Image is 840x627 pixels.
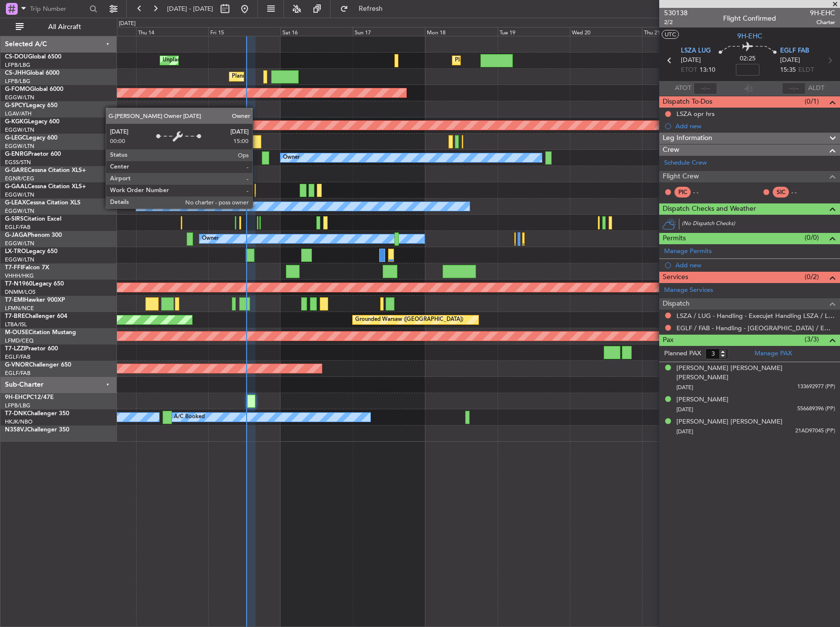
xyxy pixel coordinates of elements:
span: (0/2) [805,272,819,282]
a: LSZA / LUG - Handling - Execujet Handling LSZA / LUG [676,312,835,320]
a: T7-FFIFalcon 7X [5,265,49,271]
span: G-FOMO [5,86,30,92]
span: Dispatch To-Dos [663,96,712,108]
button: UTC [662,30,679,39]
div: [PERSON_NAME] [PERSON_NAME] [676,417,783,427]
span: Crew [663,144,679,156]
a: EGGW/LTN [5,207,34,215]
a: G-LEGCLegacy 600 [5,135,57,141]
span: Leg Information [663,133,712,144]
button: All Aircraft [11,19,107,35]
span: 133692977 (PP) [797,383,835,391]
div: Planned Maint [GEOGRAPHIC_DATA] ([GEOGRAPHIC_DATA]) [455,53,610,68]
span: T7-FFI [5,265,22,271]
a: T7-EMIHawker 900XP [5,297,65,303]
span: G-LEGC [5,135,26,141]
div: Owner [202,231,219,246]
a: T7-LZZIPraetor 600 [5,346,58,352]
a: G-KGKGLegacy 600 [5,119,59,125]
span: G-LEAX [5,200,26,206]
a: HKJK/NBO [5,418,32,426]
span: [DATE] [676,406,693,413]
span: Charter [810,18,835,27]
div: - - [693,188,715,197]
span: T7-BRE [5,313,25,319]
div: SIC [773,187,789,198]
div: Add new [675,261,835,269]
div: Planned Maint [GEOGRAPHIC_DATA] ([GEOGRAPHIC_DATA]) [232,69,387,84]
span: T7-DNK [5,411,27,417]
a: LTBA/ISL [5,321,27,328]
a: G-GAALCessna Citation XLS+ [5,184,86,190]
a: LFMN/NCE [5,305,34,312]
a: Schedule Crew [664,158,707,168]
a: EGNR/CEG [5,175,34,182]
a: G-SIRSCitation Excel [5,216,61,222]
span: G-ENRG [5,151,28,157]
a: G-SPCYLegacy 650 [5,103,57,109]
span: N358VJ [5,427,27,433]
div: Thu 21 [642,27,714,36]
span: M-OUSE [5,330,28,336]
a: Manage Permits [664,247,712,256]
a: CS-JHHGlobal 6000 [5,70,59,76]
div: [PERSON_NAME] [PERSON_NAME] [PERSON_NAME] [676,364,835,383]
span: Services [663,272,688,283]
a: EGGW/LTN [5,191,34,199]
span: T7-LZZI [5,346,25,352]
span: 9H-EHC [5,395,27,400]
span: [DATE] [676,384,693,391]
a: T7-DNKChallenger 350 [5,411,69,417]
span: G-KGKG [5,119,28,125]
span: 13:10 [700,65,715,75]
span: Permits [663,233,686,244]
div: Sat 16 [280,27,353,36]
a: EGGW/LTN [5,240,34,247]
span: CS-JHH [5,70,26,76]
a: VHHH/HKG [5,272,34,280]
div: No Crew [109,134,131,149]
a: EGLF/FAB [5,353,30,361]
a: Manage PAX [755,349,792,359]
a: Manage Services [664,285,713,295]
span: 9H-EHC [810,8,835,18]
span: Refresh [350,5,392,12]
a: M-OUSECitation Mustang [5,330,76,336]
span: ETOT [681,65,697,75]
div: [PERSON_NAME] [676,395,728,405]
a: CS-DOUGlobal 6500 [5,54,61,60]
span: [DATE] - [DATE] [167,4,213,13]
a: EGSS/STN [5,159,31,166]
span: Pax [663,335,673,346]
span: LSZA LUG [681,46,711,56]
div: Wed 20 [570,27,642,36]
div: (No Dispatch Checks) [682,220,840,230]
a: LFMD/CEQ [5,337,33,344]
div: Grounded Warsaw ([GEOGRAPHIC_DATA]) [355,313,463,327]
button: Refresh [336,1,394,17]
span: ELDT [798,65,814,75]
span: (3/3) [805,334,819,344]
a: T7-N1960Legacy 650 [5,281,64,287]
a: LFPB/LBG [5,61,30,69]
a: G-VNORChallenger 650 [5,362,71,368]
input: Trip Number [30,1,86,16]
span: 2/2 [664,18,688,27]
a: G-GARECessna Citation XLS+ [5,168,86,173]
a: EGGW/LTN [5,126,34,134]
div: Thu 14 [136,27,208,36]
span: 02:25 [740,54,756,64]
span: Flight Crew [663,171,699,182]
span: G-SIRS [5,216,24,222]
a: EGGW/LTN [5,142,34,150]
span: G-SPCY [5,103,26,109]
a: G-JAGAPhenom 300 [5,232,62,238]
label: Planned PAX [664,349,701,359]
div: [DATE] [119,20,136,28]
div: Mon 18 [425,27,497,36]
div: Tue 19 [498,27,570,36]
span: Dispatch [663,298,690,310]
span: (0/0) [805,232,819,243]
span: T7-EMI [5,297,24,303]
span: G-GAAL [5,184,28,190]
